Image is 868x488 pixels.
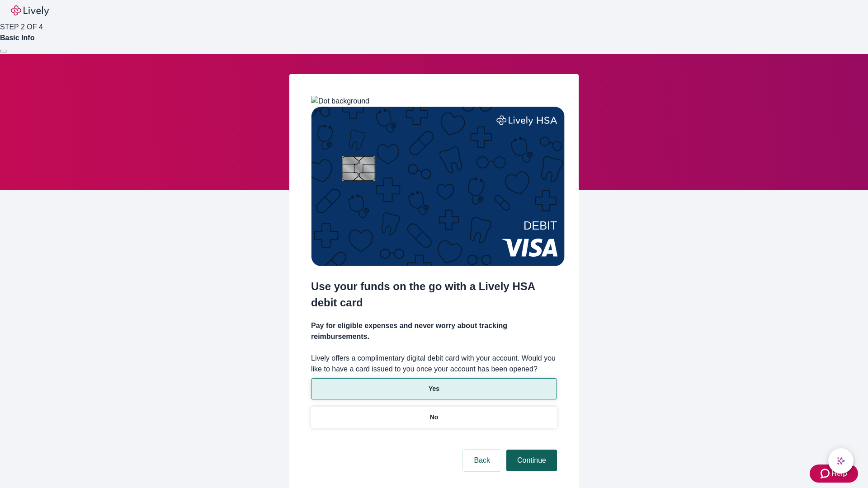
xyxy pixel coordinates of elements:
button: Yes [311,378,557,399]
button: Back [463,450,501,471]
img: Dot background [311,96,369,107]
img: Lively [11,5,49,16]
button: Zendesk support iconHelp [810,465,858,483]
button: chat [828,448,854,474]
img: Debit card [311,107,565,266]
p: Yes [429,384,439,394]
svg: Zendesk support icon [821,468,831,479]
h2: Use your funds on the go with a Lively HSA debit card [311,278,557,311]
svg: Lively AI Assistant [836,456,845,465]
button: Continue [506,450,557,471]
p: No [430,413,439,422]
label: Lively offers a complimentary digital debit card with your account. Would you like to have a card... [311,353,557,375]
span: Help [831,468,847,479]
button: No [311,407,557,428]
h4: Pay for eligible expenses and never worry about tracking reimbursements. [311,320,557,342]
